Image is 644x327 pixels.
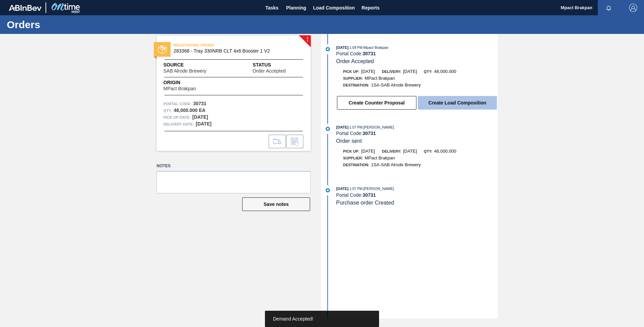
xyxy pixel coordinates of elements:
[343,149,359,153] span: Pick up:
[371,162,421,167] span: 1SA-SAB Alrode Brewery
[343,76,363,80] span: Supplier:
[403,69,417,74] span: [DATE]
[362,125,394,129] span: : [PERSON_NAME]
[163,114,191,121] span: Pick up Date:
[336,125,348,129] span: [DATE]
[424,70,432,74] span: Qty:
[158,45,167,54] img: status
[343,70,359,74] span: Pick up:
[273,316,313,322] span: Demand Accepted!
[371,82,421,88] span: 1SA-SAB Alrode Brewery
[343,163,369,167] span: Destination:
[362,131,376,136] strong: 30731
[629,4,637,12] img: Logout
[196,121,211,127] strong: [DATE]
[434,69,456,74] span: 48,000.000
[193,101,207,106] strong: 30731
[163,79,213,86] span: Origin
[365,76,395,81] span: MPact Brakpan
[598,3,620,13] button: Notifications
[348,187,362,191] span: - 1:07 PM
[365,155,395,160] span: MPact Brakpan
[362,4,380,12] span: Reports
[336,131,498,136] div: Portal Code:
[348,126,362,129] span: - 1:07 PM
[424,149,432,153] span: Qty:
[336,58,374,64] span: Order Accepted
[343,83,369,87] span: Destination:
[286,135,303,148] div: Inform order change
[242,197,310,211] button: Save notes
[163,86,196,91] span: MPact Brakpan
[174,42,269,49] span: NEGOTIATING ORDER
[337,96,416,110] button: Create Counter Proposal
[192,114,208,120] strong: [DATE]
[361,69,375,74] span: [DATE]
[418,96,497,110] button: Create Load Composition
[9,5,41,11] img: TNhmsLtSVTkK8tSr43FrP2fwEKptu5GPRR3wAAAABJRU5ErkJggg==
[348,46,362,50] span: - 1:09 PM
[362,187,394,191] span: : [PERSON_NAME]
[163,61,227,69] span: Source
[362,51,376,56] strong: 30731
[265,4,280,12] span: Tasks
[163,100,192,107] span: Portal Code:
[174,108,205,113] strong: 48,000.000 EA
[286,4,306,12] span: Planning
[174,49,297,54] span: 283368 - Tray 330NRB CLT 4x6 Booster 1 V2
[382,70,401,74] span: Delivery:
[253,69,286,74] span: Order Accepted
[326,47,330,51] img: atual
[157,161,311,171] label: Notes
[253,61,304,69] span: Status
[361,149,375,154] span: [DATE]
[313,4,355,12] span: Load Composition
[336,187,348,191] span: [DATE]
[336,45,348,50] span: [DATE]
[362,192,376,198] strong: 30731
[163,107,172,114] span: Qty :
[336,138,362,144] span: Order sent
[382,149,401,153] span: Delivery:
[163,69,207,74] span: SAB Alrode Brewery
[362,45,389,50] span: : Mpact Brakpan
[336,200,394,206] span: Purchase order Created
[343,156,363,160] span: Supplier:
[434,149,456,154] span: 48,000.000
[336,192,498,198] div: Portal Code:
[403,149,417,154] span: [DATE]
[336,51,498,56] div: Portal Code:
[163,121,194,128] span: Delivery Date:
[269,135,286,148] div: Go to Load Composition
[326,127,330,131] img: atual
[7,21,127,28] h1: Orders
[326,188,330,192] img: atual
